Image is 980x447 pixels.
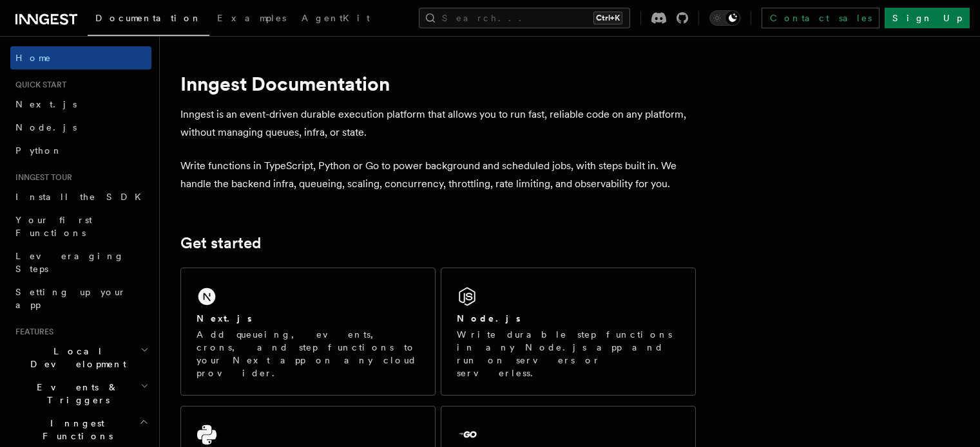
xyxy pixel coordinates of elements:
[10,244,151,280] a: Leveraging Steps
[762,8,879,28] a: Contact sales
[885,8,970,28] a: Sign Up
[88,4,209,36] a: Documentation
[10,172,72,183] span: Inngest tour
[197,328,419,379] p: Add queueing, events, crons, and step functions to your Next app on any cloud provider.
[10,208,151,244] a: Your first Functions
[15,145,62,156] span: Python
[10,376,151,412] button: Events & Triggers
[180,105,696,141] p: Inngest is an event-driven durable execution platform that allows you to run fast, reliable code ...
[10,116,151,139] a: Node.js
[217,13,286,23] span: Examples
[15,99,77,109] span: Next.js
[197,312,252,325] h2: Next.js
[10,46,151,69] a: Home
[10,381,140,406] span: Events & Triggers
[209,4,294,35] a: Examples
[15,122,77,132] span: Node.js
[441,268,696,396] a: Node.jsWrite durable step functions in any Node.js app and run on servers or serverless.
[180,234,261,252] a: Get started
[10,327,53,337] span: Features
[180,157,696,193] p: Write functions in TypeScript, Python or Go to power background and scheduled jobs, with steps bu...
[95,13,202,23] span: Documentation
[10,340,151,376] button: Local Development
[294,4,378,35] a: AgentKit
[180,268,436,396] a: Next.jsAdd queueing, events, crons, and step functions to your Next app on any cloud provider.
[457,328,680,379] p: Write durable step functions in any Node.js app and run on servers or serverless.
[15,251,124,274] span: Leveraging Steps
[180,72,696,95] h1: Inngest Documentation
[709,10,740,26] button: Toggle dark mode
[419,8,630,28] button: Search...Ctrl+K
[10,185,151,208] a: Install the SDK
[15,192,149,202] span: Install the SDK
[593,12,622,24] kbd: Ctrl+K
[10,280,151,316] a: Setting up your app
[15,51,52,64] span: Home
[457,312,521,325] h2: Node.js
[10,80,66,90] span: Quick start
[10,93,151,116] a: Next.js
[15,215,92,238] span: Your first Functions
[10,139,151,162] a: Python
[10,417,139,442] span: Inngest Functions
[302,13,370,23] span: AgentKit
[15,287,126,310] span: Setting up your app
[10,345,140,370] span: Local Development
